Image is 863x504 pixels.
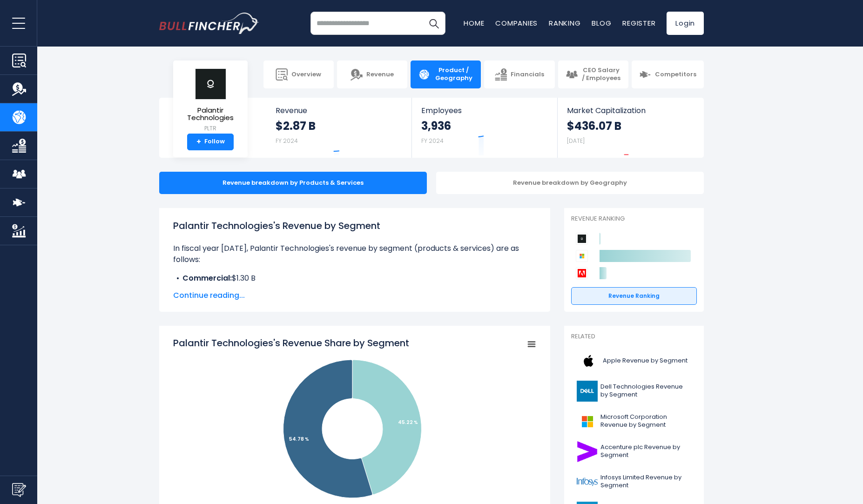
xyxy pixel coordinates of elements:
[549,18,580,28] a: Ranking
[495,18,538,28] a: Companies
[655,71,696,79] span: Competitors
[464,18,484,28] a: Home
[600,383,691,399] span: Dell Technologies Revenue by Segment
[159,13,259,34] img: bullfincher logo
[667,12,704,35] a: Login
[577,350,600,371] img: AAPL logo
[182,273,232,283] b: Commercial:
[622,18,655,28] a: Register
[434,67,473,82] span: Product / Geography
[576,250,588,262] img: Microsoft Corporation competitors logo
[577,471,598,492] img: INFY logo
[571,409,697,434] a: Microsoft Corporation Revenue by Segment
[484,60,554,88] a: Financials
[600,474,691,490] span: Infosys Limited Revenue by Segment
[603,357,688,365] span: Apple Revenue by Segment
[181,124,240,133] small: PLTR
[291,71,321,79] span: Overview
[173,219,536,233] h1: Palantir Technologies's Revenue by Segment
[263,60,334,88] a: Overview
[567,106,694,115] span: Market Capitalization
[558,60,628,88] a: CEO Salary / Employees
[173,336,409,349] tspan: Palantir Technologies's Revenue Share by Segment
[567,137,585,145] small: [DATE]
[600,413,691,429] span: Microsoft Corporation Revenue by Segment
[592,18,611,28] a: Blog
[159,172,427,194] div: Revenue breakdown by Products & Services
[571,333,697,341] p: Related
[276,106,403,115] span: Revenue
[421,119,451,133] strong: 3,936
[187,134,234,150] a: +Follow
[576,267,588,279] img: Adobe competitors logo
[337,60,407,88] a: Revenue
[412,98,557,158] a: Employees 3,936 FY 2024
[266,98,412,158] a: Revenue $2.87 B FY 2024
[181,107,240,122] span: Palantir Technologies
[276,119,316,133] strong: $2.87 B
[180,68,241,134] a: Palantir Technologies PLTR
[571,439,697,464] a: Accenture plc Revenue by Segment
[422,12,445,35] button: Search
[571,378,697,404] a: Dell Technologies Revenue by Segment
[632,60,704,88] a: Competitors
[576,233,588,245] img: Palantir Technologies competitors logo
[289,436,309,443] tspan: 54.78 %
[571,287,697,305] a: Revenue Ranking
[577,411,598,432] img: MSFT logo
[581,67,621,82] span: CEO Salary / Employees
[577,381,598,402] img: DELL logo
[577,441,598,462] img: ACN logo
[571,469,697,495] a: Infosys Limited Revenue by Segment
[276,137,298,145] small: FY 2024
[436,172,704,194] div: Revenue breakdown by Geography
[173,273,536,284] li: $1.30 B
[421,137,444,145] small: FY 2024
[421,106,547,115] span: Employees
[173,243,536,265] p: In fiscal year [DATE], Palantir Technologies's revenue by segment (products & services) are as fo...
[196,138,201,146] strong: +
[366,71,394,79] span: Revenue
[567,119,621,133] strong: $436.07 B
[558,98,703,158] a: Market Capitalization $436.07 B [DATE]
[173,290,536,301] span: Continue reading...
[571,348,697,374] a: Apple Revenue by Segment
[511,71,544,79] span: Financials
[398,419,418,426] tspan: 45.22 %
[571,215,697,223] p: Revenue Ranking
[600,444,691,459] span: Accenture plc Revenue by Segment
[411,60,481,88] a: Product / Geography
[159,13,259,34] a: Go to homepage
